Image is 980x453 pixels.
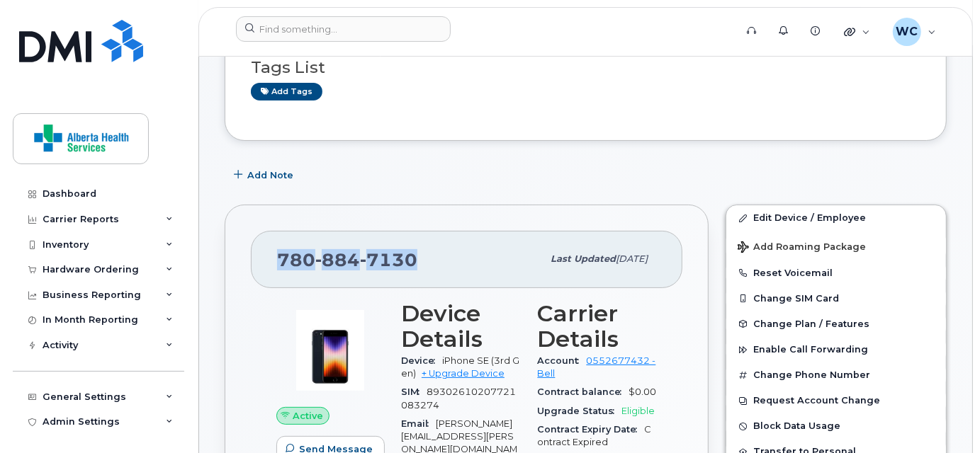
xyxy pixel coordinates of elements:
span: 7130 [360,249,417,270]
span: [DATE] [616,253,648,264]
button: Request Account Change [726,388,946,413]
span: Active [293,409,323,423]
span: Enable Call Forwarding [753,345,868,355]
a: Edit Device / Employee [726,205,946,231]
a: Add tags [251,83,322,101]
h3: Device Details [401,301,521,352]
span: Device [401,355,442,366]
span: 884 [315,249,360,270]
button: Reset Voicemail [726,260,946,286]
button: Enable Call Forwarding [726,337,946,362]
span: Last updated [551,253,616,264]
span: iPhone SE (3rd Gen) [401,355,519,379]
span: Contract balance [538,386,629,397]
span: $0.00 [629,386,657,397]
img: image20231002-3703462-1angbar.jpeg [288,308,373,393]
input: Find something... [236,16,451,42]
span: 780 [277,249,417,270]
a: + Upgrade Device [422,368,505,379]
h3: Carrier Details [538,301,658,352]
span: 89302610207721083274 [401,386,516,410]
span: Add Note [247,168,293,182]
h3: Tags List [251,59,920,76]
button: Change Phone Number [726,362,946,388]
div: Quicklinks [834,18,880,46]
span: Eligible [622,406,655,416]
span: Upgrade Status [538,406,622,416]
span: Contract Expiry Date [538,424,645,435]
span: SIM [401,386,427,397]
button: Change Plan / Features [726,311,946,337]
button: Block Data Usage [726,413,946,439]
button: Change SIM Card [726,286,946,311]
div: Will Chang [883,18,946,46]
span: Change Plan / Features [753,319,869,329]
span: Account [538,355,587,366]
button: Add Roaming Package [726,231,946,260]
button: Add Note [225,162,305,188]
a: 0552677432 - Bell [538,355,656,379]
span: Email [401,418,436,429]
span: Add Roaming Package [738,241,866,255]
span: WC [896,23,918,40]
